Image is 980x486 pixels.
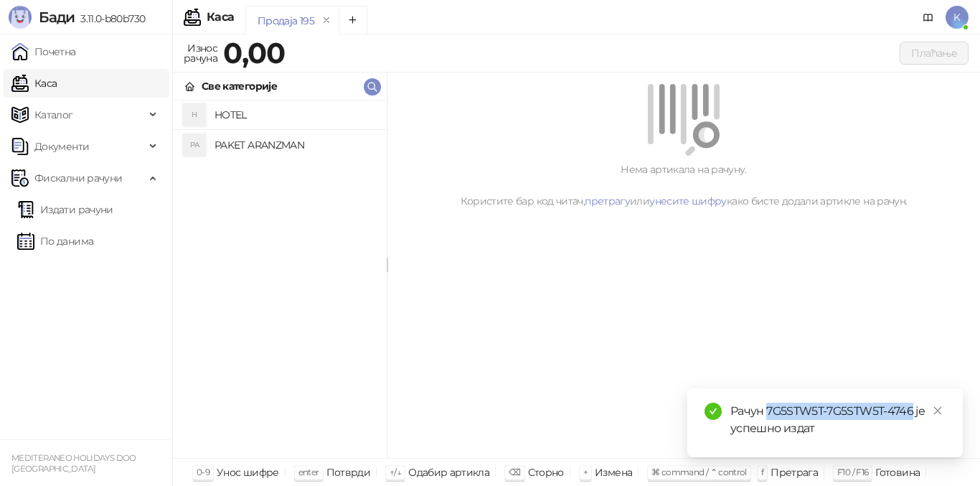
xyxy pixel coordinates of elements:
[183,103,206,126] div: H
[17,195,113,224] a: Издати рачуни
[946,6,969,29] span: K
[75,12,145,25] span: 3.11.0-b80b730
[11,69,57,98] a: Каса
[408,463,489,482] div: Одабир артикла
[183,134,206,156] div: PA
[197,467,209,477] span: 0-9
[17,227,93,256] a: По данима
[930,403,946,419] a: Close
[11,453,136,474] small: MEDITERANEO HOLIDAYS DOO [GEOGRAPHIC_DATA]
[390,467,401,477] span: ↑/↓
[223,35,285,70] strong: 0,00
[933,406,943,416] span: close
[39,9,75,26] span: Бади
[317,14,336,27] button: remove
[651,467,747,477] span: ⌘ command / ⌃ control
[181,39,220,67] div: Износ рачуна
[173,101,387,458] div: grid
[202,78,277,94] div: Све категорије
[11,37,76,66] a: Почетна
[649,195,727,207] a: унесите шифру
[34,101,73,129] span: Каталог
[405,162,963,209] div: Нема артикала на рачуну. Користите бар код читач, или како бисте додали артикле на рачун.
[326,463,371,482] div: Потврди
[339,6,367,34] button: Add tab
[298,467,319,477] span: enter
[528,463,564,482] div: Сторно
[875,463,920,482] div: Готовина
[730,403,946,437] div: Рачун 7G5STW5T-7G5STW5T-4746 је успешно издат
[761,467,763,477] span: f
[34,164,122,192] span: Фискални рачуни
[900,42,969,65] button: Плаћање
[258,13,314,29] div: Продаја 195
[917,6,940,29] a: Документација
[585,195,630,207] a: претрагу
[217,463,279,482] div: Унос шифре
[34,132,89,161] span: Документи
[583,467,588,477] span: +
[215,134,375,156] h4: PAKET ARANZMAN
[9,6,32,29] img: Logo
[771,463,818,482] div: Претрага
[837,467,868,477] span: F10 / F16
[215,103,375,126] h4: HOTEL
[509,467,520,477] span: ⌫
[207,11,234,23] div: Каса
[595,463,632,482] div: Измена
[705,403,722,420] span: check-circle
